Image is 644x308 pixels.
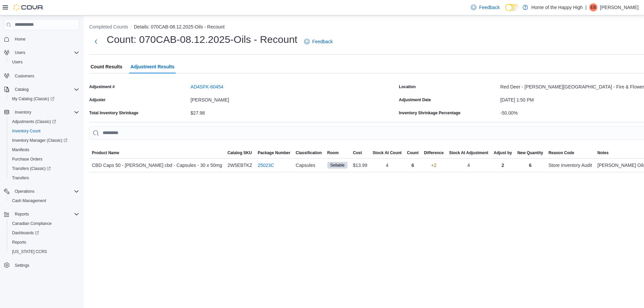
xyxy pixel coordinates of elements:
span: Inventory Count [9,127,79,135]
span: Transfers (Classic) [9,165,79,173]
a: [US_STATE] CCRS [9,248,50,256]
span: Home [12,35,79,43]
div: 4 [446,159,491,172]
span: Purchase Orders [12,157,43,162]
button: Catalog [12,85,31,94]
div: Emily Bye [589,3,597,11]
button: Operations [12,187,37,195]
button: Home [1,34,82,44]
span: Count Results [91,60,122,73]
span: Cash Management [9,197,79,205]
div: 4 [370,159,404,172]
span: Reason Code [548,150,574,156]
span: Inventory Count [12,128,41,134]
span: Dashboards [9,229,79,237]
span: Cash Management [12,198,46,203]
span: Feedback [479,4,499,11]
a: Customers [12,72,37,80]
span: My Catalog (Classic) [9,95,79,103]
a: Adjustments (Classic) [7,117,82,126]
span: Settings [15,263,29,268]
span: Adjustment Results [130,60,174,73]
button: Canadian Compliance [7,219,82,228]
span: Manifests [12,147,29,152]
a: Feedback [302,35,335,48]
span: Cost [353,150,362,156]
button: Stock At Adjustment [446,147,491,158]
span: Difference [424,150,444,156]
span: Classification [296,150,322,156]
p: [PERSON_NAME] [600,3,639,11]
a: My Catalog (Classic) [7,94,82,104]
span: Manifests [9,146,79,154]
a: Canadian Compliance [9,220,54,228]
button: Completed Counts [89,24,128,29]
button: Inventory [12,108,34,116]
button: Reports [7,238,82,247]
span: EB [591,3,596,11]
button: Customers [1,71,82,80]
span: Customers [15,73,34,79]
button: Reason Code [546,147,595,158]
label: Adjuster [89,97,106,103]
label: Adjustment Date [399,97,431,103]
button: Reports [1,209,82,219]
button: Count [404,147,421,158]
span: Canadian Compliance [9,220,79,228]
a: Manifests [9,146,32,154]
span: 2W5EBTKZ [227,161,252,169]
a: Transfers (Classic) [7,164,82,173]
button: Stock At Count [370,147,404,158]
button: Details: 070CAB-08.12.2025-Oils - Recount [134,24,225,29]
div: $13.99 [350,159,370,172]
span: Catalog SKU [227,150,252,156]
button: Reports [12,210,32,218]
div: $27.98 [191,108,396,116]
span: Inventory Manager (Classic) [12,138,67,143]
button: [US_STATE] CCRS [7,247,82,256]
span: Canadian Compliance [12,221,52,226]
a: Cash Management [9,197,49,205]
span: Users [9,58,79,66]
a: Users [9,58,25,66]
span: Capsules [296,161,315,169]
span: New Quantity [517,150,543,156]
span: Reports [12,210,79,218]
button: Operations [1,187,82,196]
span: Purchase Orders [9,155,79,163]
button: Room [325,147,351,158]
button: Transfers [7,173,82,183]
button: Package Number [255,147,293,158]
button: Users [1,48,82,57]
span: Transfers [9,174,79,182]
span: CBD Caps 50 - [PERSON_NAME] cbd - Capsules - 30 x 50mg [92,161,222,169]
p: 2 [501,161,504,169]
div: Stock At Count [373,150,401,156]
button: Settings [1,260,82,270]
span: Users [12,49,79,57]
span: Adjustments (Classic) [12,119,56,124]
p: Home of the Happy High [531,3,583,11]
img: Cova [13,4,44,11]
p: 6 [412,161,414,169]
span: Inventory [12,108,79,116]
button: Inventory Count [7,126,82,136]
a: Dashboards [7,228,82,238]
button: Inventory [1,108,82,117]
div: Total Inventory Shrinkage [89,110,138,116]
span: Adjustments (Classic) [9,118,79,126]
span: My Catalog (Classic) [12,96,54,102]
span: Stock At Adjustment [449,150,488,156]
a: Purchase Orders [9,155,45,163]
input: Dark Mode [505,4,519,11]
span: Inventory [15,110,31,115]
a: 25023C [258,161,274,169]
nav: Complex example [4,32,79,288]
span: Count [407,150,419,156]
span: Operations [12,187,79,195]
button: Classification [293,147,325,158]
a: Transfers [9,174,32,182]
span: Settings [12,261,79,269]
span: Package Number [258,150,290,156]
